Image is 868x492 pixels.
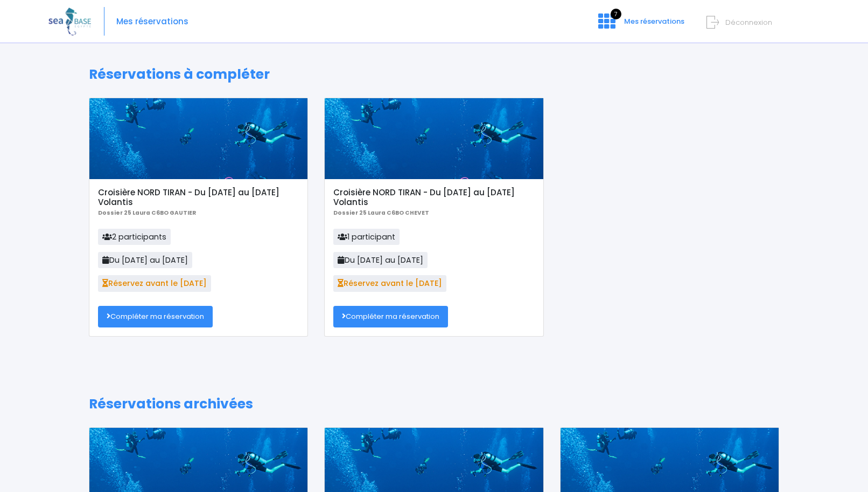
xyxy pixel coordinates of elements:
span: Du [DATE] au [DATE] [333,252,428,268]
h5: Croisière NORD TIRAN - Du [DATE] au [DATE] Volantis [333,188,534,207]
h5: Croisière NORD TIRAN - Du [DATE] au [DATE] Volantis [98,188,299,207]
a: Compléter ma réservation [333,306,448,327]
span: Du [DATE] au [DATE] [98,252,192,268]
span: 7 [611,9,621,19]
h1: Réservations archivées [89,396,780,412]
span: Réservez avant le [DATE] [98,275,211,291]
h1: Réservations à compléter [89,66,780,83]
a: 7 Mes réservations [590,20,691,30]
b: Dossier 25 Laura C6BO CHEVET [333,209,429,217]
span: Mes réservations [624,16,684,26]
span: 2 participants [98,229,171,245]
b: Dossier 25 Laura C6BO GAUTIER [98,209,196,217]
span: 1 participant [333,229,400,245]
a: Compléter ma réservation [98,306,213,327]
span: Déconnexion [725,17,772,28]
span: Réservez avant le [DATE] [333,275,446,291]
